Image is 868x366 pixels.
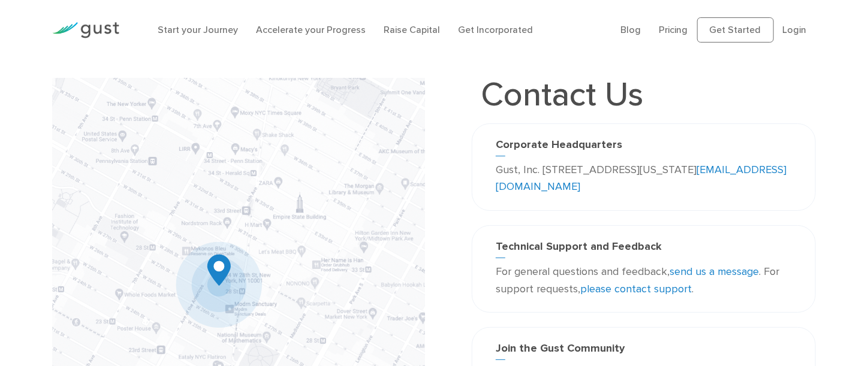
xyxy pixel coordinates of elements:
[621,24,641,35] a: Blog
[580,283,692,295] a: please contact support
[670,265,759,278] a: send us a message
[496,342,792,360] h3: Join the Gust Community
[783,24,807,35] a: Login
[496,138,792,156] h3: Corporate Headquarters
[496,162,792,196] p: Gust, Inc. [STREET_ADDRESS][US_STATE]
[458,24,533,35] a: Get Incorporated
[496,264,792,298] p: For general questions and feedback, . For support requests, .
[697,17,774,43] a: Get Started
[472,78,652,111] h1: Contact Us
[496,240,792,258] h3: Technical Support and Feedback
[52,22,119,38] img: Gust Logo
[158,24,238,35] a: Start your Journey
[256,24,366,35] a: Accelerate your Progress
[384,24,440,35] a: Raise Capital
[659,24,688,35] a: Pricing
